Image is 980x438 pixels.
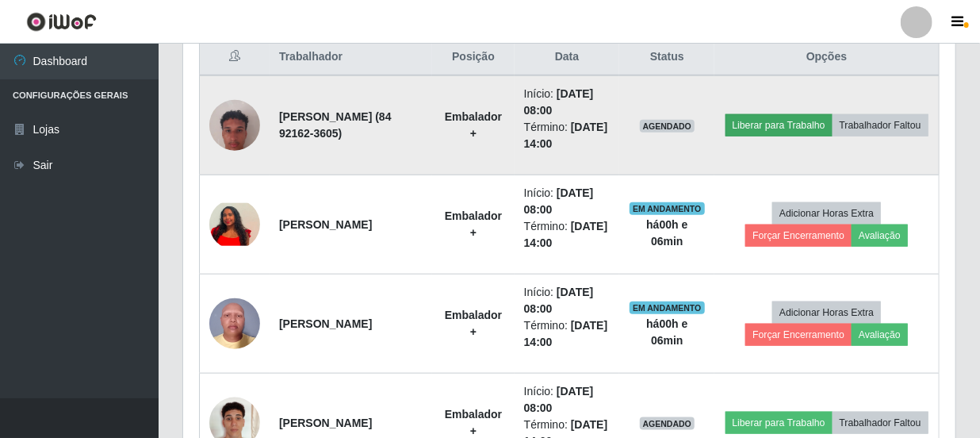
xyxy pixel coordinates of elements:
[432,39,515,76] th: Posição
[279,417,372,429] strong: [PERSON_NAME]
[209,80,260,171] img: 1756232807381.jpeg
[714,39,939,76] th: Opções
[833,412,928,434] button: Trabalhador Faltou
[524,218,611,252] li: Término:
[515,39,620,76] th: Data
[630,302,705,314] span: EM ANDAMENTO
[646,218,687,248] strong: há 00 h e 06 min
[524,383,611,417] li: Início:
[833,114,928,136] button: Trabalhador Faltou
[524,286,594,315] time: [DATE] 08:00
[445,408,502,437] strong: Embalador +
[209,290,260,357] img: 1756478847073.jpeg
[524,284,611,317] li: Início:
[725,412,833,434] button: Liberar para Trabalho
[640,120,695,133] span: AGENDADO
[772,202,881,225] button: Adicionar Horas Extra
[725,114,833,136] button: Liberar para Trabalho
[640,417,695,430] span: AGENDADO
[745,225,852,247] button: Forçar Encerramento
[745,324,852,346] button: Forçar Encerramento
[619,39,714,76] th: Status
[279,110,392,140] strong: [PERSON_NAME] (84 92162-3605)
[646,317,687,347] strong: há 00 h e 06 min
[630,202,705,215] span: EM ANDAMENTO
[524,317,611,351] li: Término:
[445,209,502,239] strong: Embalador +
[524,119,611,152] li: Término:
[524,86,611,119] li: Início:
[445,309,502,338] strong: Embalador +
[524,185,611,218] li: Início:
[852,324,908,346] button: Avaliação
[524,186,594,216] time: [DATE] 08:00
[279,317,372,330] strong: [PERSON_NAME]
[270,39,432,76] th: Trabalhador
[772,302,881,324] button: Adicionar Horas Extra
[852,225,908,247] button: Avaliação
[445,110,502,140] strong: Embalador +
[26,12,97,32] img: CoreUI Logo
[524,385,594,414] time: [DATE] 08:00
[279,218,372,231] strong: [PERSON_NAME]
[524,87,594,117] time: [DATE] 08:00
[209,203,260,247] img: 1756317196739.jpeg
